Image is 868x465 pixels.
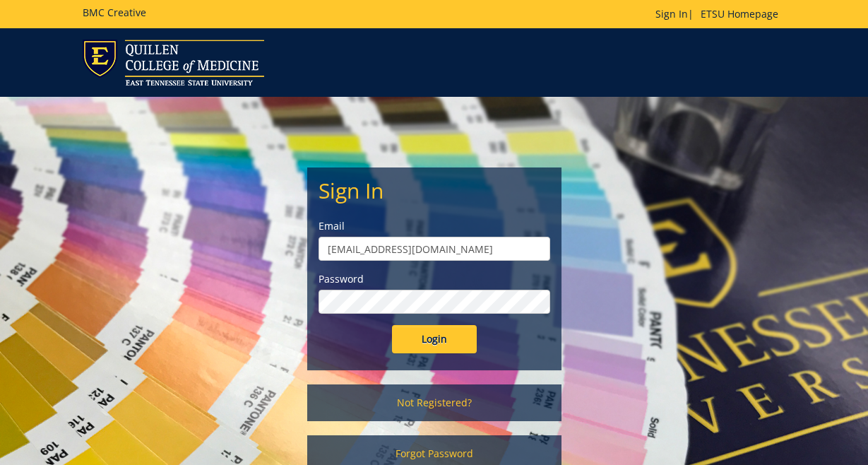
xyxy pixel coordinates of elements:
[83,7,146,18] h5: BMC Creative
[319,179,550,202] h2: Sign In
[655,7,688,20] a: Sign In
[307,384,561,421] a: Not Registered?
[694,7,785,20] a: ETSU Homepage
[83,40,264,86] img: ETSU logo
[655,7,785,21] p: |
[392,325,477,353] input: Login
[319,219,550,233] label: Email
[319,272,550,286] label: Password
